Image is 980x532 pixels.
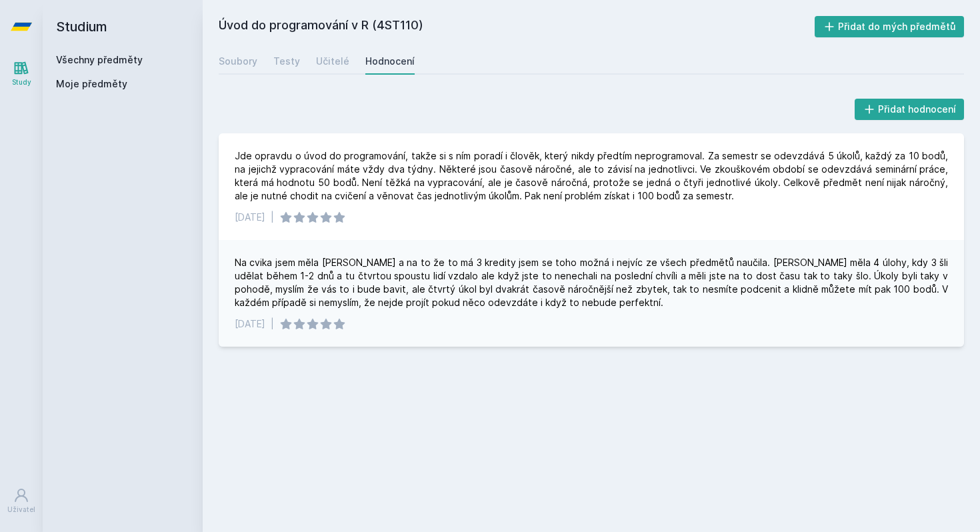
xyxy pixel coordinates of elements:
[235,256,948,309] div: Na cvika jsem měla [PERSON_NAME] a na to že to má 3 kredity jsem se toho možná i nejvíc ze všech ...
[235,211,265,224] div: [DATE]
[273,48,300,75] a: Testy
[7,505,35,515] div: Uživatel
[3,53,40,94] a: Study
[235,149,948,203] div: Jde opravdu o úvod do programování, takže si s ním poradí i člověk, který nikdy předtím neprogram...
[219,16,815,37] h2: Úvod do programování v R (4ST110)
[316,48,349,75] a: Učitelé
[316,55,349,68] div: Učitelé
[3,481,40,521] a: Uživatel
[271,317,274,331] div: |
[273,55,300,68] div: Testy
[12,77,31,87] div: Study
[219,55,257,68] div: Soubory
[815,16,965,37] button: Přidat do mých předmětů
[855,99,965,120] button: Přidat hodnocení
[365,48,415,75] a: Hodnocení
[56,77,127,91] span: Moje předměty
[219,48,257,75] a: Soubory
[56,54,143,65] a: Všechny předměty
[235,317,265,331] div: [DATE]
[365,55,415,68] div: Hodnocení
[271,211,274,224] div: |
